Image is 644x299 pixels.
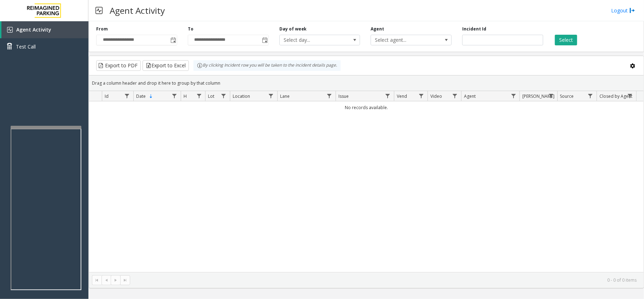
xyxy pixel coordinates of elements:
img: 'icon' [7,27,13,33]
a: Agent Activity [1,21,88,38]
div: By clicking Incident row you will be taken to the incident details page. [193,60,341,71]
span: Lot [208,93,215,99]
span: Video [430,93,442,99]
a: Date Filter Menu [170,91,179,101]
label: Incident Id [462,26,486,32]
a: Source Filter Menu [586,91,595,101]
a: Issue Filter Menu [383,91,393,101]
a: Closed by Agent Filter Menu [625,91,635,101]
span: Sortable [148,94,154,99]
span: Vend [397,93,407,99]
kendo-pager-info: 0 - 0 of 0 items [134,277,637,283]
span: H [184,93,187,99]
span: Lane [280,93,290,99]
h3: Agent Activity [106,2,168,19]
span: Issue [338,93,349,99]
a: Lot Filter Menu [219,91,228,101]
span: Agent Activity [16,26,51,33]
span: Id [105,93,109,99]
span: Agent [464,93,476,99]
span: Toggle popup [261,35,268,45]
a: Lane Filter Menu [325,91,334,101]
label: From [96,26,108,32]
span: Closed by Agent [599,93,632,99]
div: Drag a column header and drop it here to group by that column [89,77,644,89]
a: H Filter Menu [194,91,204,101]
a: Agent Filter Menu [509,91,518,101]
label: Agent [371,26,384,32]
span: Select day... [280,35,344,45]
span: Test Call [16,43,36,50]
span: Source [560,93,574,99]
img: logout [630,7,635,14]
span: [PERSON_NAME] [523,93,555,99]
span: Select agent... [371,35,435,45]
a: Location Filter Menu [266,91,276,101]
a: Logout [611,7,635,14]
span: Toggle popup [169,35,177,45]
a: Video Filter Menu [450,91,460,101]
button: Export to PDF [96,60,141,71]
span: Date [136,93,146,99]
img: pageIcon [95,2,103,19]
a: Vend Filter Menu [417,91,426,101]
div: Data table [89,91,644,272]
img: infoIcon.svg [197,63,203,68]
label: Day of week [279,26,307,32]
a: Parker Filter Menu [546,91,556,101]
td: No records available. [89,101,644,114]
button: Export to Excel [143,60,189,71]
a: Id Filter Menu [122,91,132,101]
label: To [188,26,193,32]
button: Select [555,35,577,45]
span: Location [233,93,250,99]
